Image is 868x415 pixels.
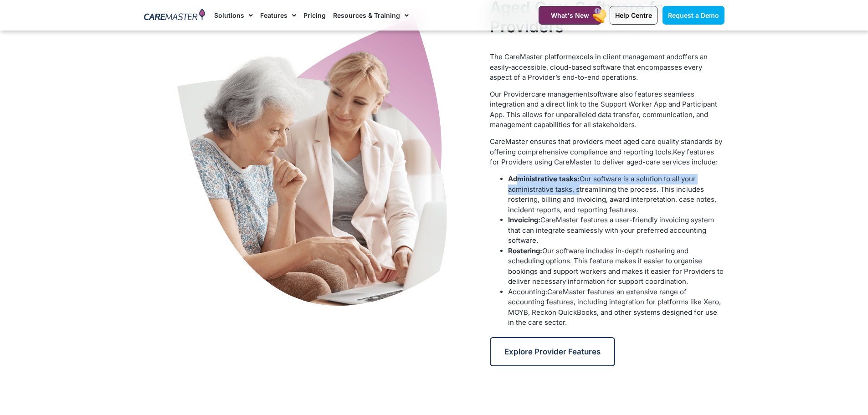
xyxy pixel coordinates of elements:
[490,89,724,130] p: care management
[490,337,615,366] a: Explore Provider Features
[610,6,657,25] a: Help Centre
[490,90,531,98] span: Our Provider
[490,137,724,168] p: CareMaster ensures that providers meet aged care quality standards by offering comprehensive comp...
[615,11,652,19] span: Help Centre
[144,9,205,22] img: CareMaster Logo
[508,174,580,183] b: Administrative tasks:
[508,287,547,296] b: Accounting:
[490,52,572,61] span: The CareMaster platform
[663,6,724,25] a: Request a Demo
[508,246,724,286] span: Our software includes in-depth rostering and scheduling options. This feature makes it easier to ...
[539,6,601,25] a: What's New
[490,52,708,82] span: offers an easily-accessible, cloud-based software that encompasses every aspect of a Provider’s e...
[490,52,724,83] p: excels in client management and
[508,215,714,245] span: CareMaster features a user-friendly invoicing system that can integrate seamlessly with your pref...
[508,174,716,214] span: Our software is a solution to all your administrative tasks, streamlining the process. This inclu...
[504,347,601,356] span: Explore Provider Features
[490,90,717,129] span: software also features seamless integration and a direct link to the Support Worker App and Parti...
[508,215,540,224] b: Invoicing:
[508,287,724,328] li: CareMaster features an extensive range of accounting features, including integration for platform...
[551,11,589,19] span: What's New
[508,246,542,255] b: Rostering:
[668,11,719,19] span: Request a Demo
